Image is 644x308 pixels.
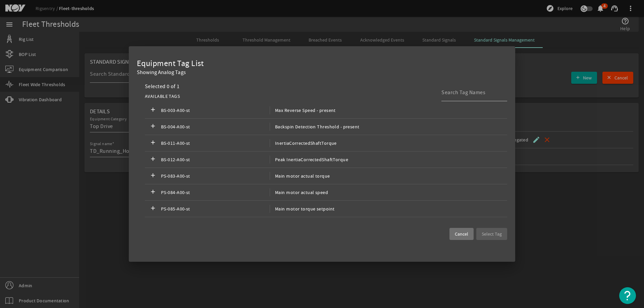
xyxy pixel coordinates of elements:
[270,106,336,114] span: Max Reverse Speed - present
[145,92,180,100] div: AVAILABLE TAGS
[149,188,157,196] mat-icon: add
[149,139,157,147] mat-icon: add
[270,172,330,180] span: Main motor actual torque
[149,156,157,164] mat-icon: add
[619,287,636,304] button: Open Resource Center
[449,228,474,240] button: Cancel
[149,205,157,213] mat-icon: add
[149,172,157,180] mat-icon: add
[270,139,337,147] span: InertiaCorrectedShaftTorque
[455,231,468,237] span: Cancel
[137,68,507,77] h3: Showing Analog Tags
[161,139,270,147] span: BS-011-A00-st
[137,60,507,68] div: Equipment Tag List
[149,123,157,131] mat-icon: add
[270,123,360,131] span: Backspin Detection Threshold - present
[161,156,270,164] span: BS-012-A00-st
[161,205,270,213] span: PS-085-A00-st
[270,156,348,164] span: Peak InertiaCorrectedShaftTorque
[161,172,270,180] span: PS-083-A00-st
[137,82,507,90] div: Selected 0 of 1
[161,188,270,196] span: PS-084-A00-st
[161,106,270,114] span: BS-003-A00-st
[270,205,334,213] span: Main motor torque setpoint
[270,188,328,196] span: Main motor actual speed
[161,123,270,131] span: BS-004-A00-st
[441,88,502,97] input: Search Tag Names
[149,106,157,114] mat-icon: add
